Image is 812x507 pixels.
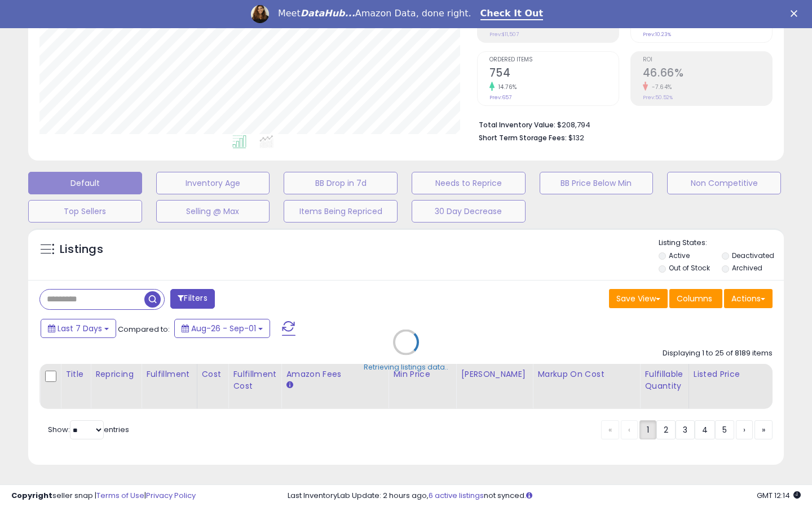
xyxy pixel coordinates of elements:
[667,172,781,194] button: Non Competitive
[480,8,544,20] a: Check It Out
[251,5,269,23] img: Profile image for Georgie
[495,83,517,91] small: 14.76%
[11,491,196,501] div: seller snap | |
[757,490,801,501] span: 2025-09-9 12:14 GMT
[479,133,567,143] b: Short Term Storage Fees:
[301,8,355,19] i: DataHub...
[479,120,555,130] b: Total Inventory Value:
[412,172,526,194] button: Needs to Reprice
[278,8,471,19] div: Meet Amazon Data, done right.
[288,491,801,501] div: Last InventoryLab Update: 2 hours ago, not synced.
[489,66,619,82] h2: 754
[791,10,802,17] div: Close
[28,200,142,223] button: Top Sellers
[284,172,398,194] button: BB Drop in 7d
[489,94,511,101] small: Prev: 657
[28,172,142,194] button: Default
[643,94,673,101] small: Prev: 50.52%
[489,31,519,38] small: Prev: $11,507
[156,172,270,194] button: Inventory Age
[429,490,484,501] a: 6 active listings
[643,31,671,38] small: Prev: 10.23%
[146,490,196,501] a: Privacy Policy
[648,83,672,91] small: -7.64%
[156,200,270,223] button: Selling @ Max
[540,172,654,194] button: BB Price Below Min
[412,200,526,223] button: 30 Day Decrease
[11,490,52,501] strong: Copyright
[479,117,764,131] li: $208,794
[568,132,584,143] span: $132
[364,362,448,372] div: Retrieving listings data..
[489,57,619,63] span: Ordered Items
[643,57,772,63] span: ROI
[284,200,398,223] button: Items Being Repriced
[643,66,772,82] h2: 46.66%
[96,490,144,501] a: Terms of Use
